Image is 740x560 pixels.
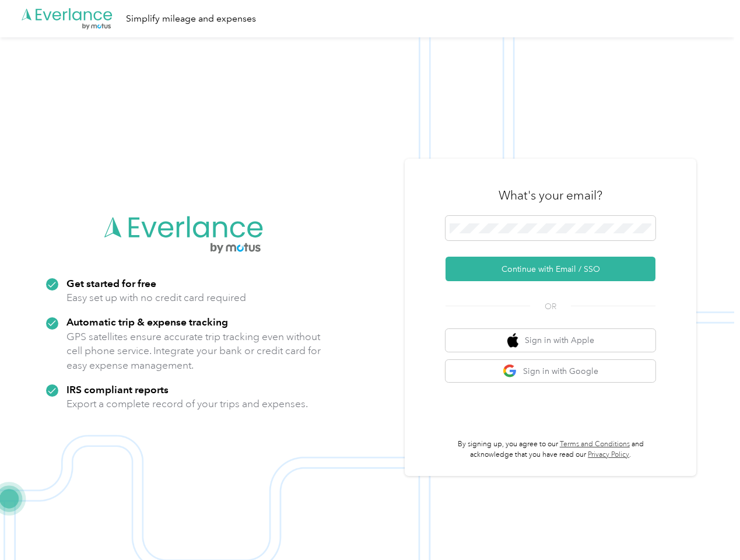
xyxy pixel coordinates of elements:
button: apple logoSign in with Apple [446,329,655,352]
strong: Automatic trip & expense tracking [66,316,228,328]
p: Export a complete record of your trips and expenses. [66,397,308,411]
a: Privacy Policy [588,450,629,459]
strong: IRS compliant reports [66,383,169,395]
h3: What's your email? [499,187,602,204]
a: Terms and Conditions [560,440,630,449]
img: google logo [503,364,517,379]
button: Continue with Email / SSO [446,257,655,281]
strong: Get started for free [66,277,156,289]
p: By signing up, you agree to our and acknowledge that you have read our . [446,439,655,460]
p: Easy set up with no credit card required [66,290,246,305]
button: google logoSign in with Google [446,360,655,383]
span: OR [530,300,571,313]
div: Simplify mileage and expenses [126,12,256,26]
p: GPS satellites ensure accurate trip tracking even without cell phone service. Integrate your bank... [66,330,321,373]
img: apple logo [507,333,519,348]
